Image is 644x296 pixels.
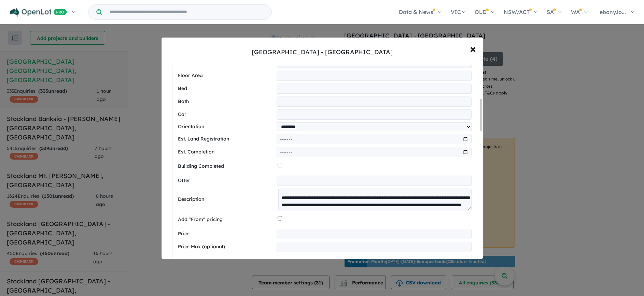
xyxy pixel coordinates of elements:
label: Description [178,195,276,204]
label: Orientation [178,123,274,131]
input: Try estate name, suburb, builder or developer [103,5,270,19]
label: Offer [178,177,274,185]
label: Price Max (optional) [178,243,274,251]
label: Add "From" pricing [178,216,275,224]
label: Est. Completion [178,148,274,156]
label: Price [178,230,274,238]
label: Bed [178,85,274,93]
span: Drag & drop PDF here (2MB max), or click to select [316,258,434,264]
label: Floor Area [178,72,274,80]
div: [GEOGRAPHIC_DATA] - [GEOGRAPHIC_DATA] [252,48,393,57]
label: Car [178,110,274,119]
span: × [470,41,476,56]
label: Bath [178,98,274,106]
span: ebony.lo... [600,9,626,15]
img: Openlot PRO Logo White [10,8,67,17]
label: Est. Land Registration [178,135,274,143]
label: Building Completed [178,162,275,171]
label: Statement of Information / Price Guide [178,257,275,266]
